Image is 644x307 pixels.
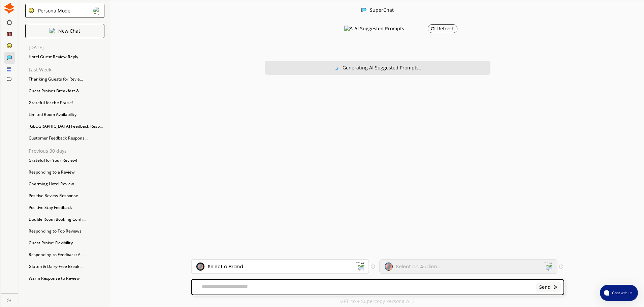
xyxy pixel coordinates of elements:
[93,7,101,15] img: Close
[25,250,104,260] div: Responding to Feedback: A...
[553,285,558,289] img: Close
[25,74,104,84] div: Thanking Guests for Revie...
[50,28,55,33] img: Close
[340,299,415,304] p: GPT 4o + Supercopy Persona-AI 3
[25,52,104,62] div: Hotel Guest Review Reply
[559,265,563,269] img: Tooltip Icon
[332,64,339,70] img: Close
[28,7,34,13] img: Close
[25,121,104,131] div: [GEOGRAPHIC_DATA] Feedback Resp...
[396,264,440,269] div: Select an Audien...
[539,284,551,290] b: Send
[58,28,80,34] p: New Chat
[344,26,353,32] img: AI Suggested Prompts
[25,285,104,295] div: Review Response Summary
[4,3,15,14] img: Close
[25,203,104,213] div: Positive Stay Feedback
[29,148,104,154] p: Previous 30 days
[25,262,104,272] div: Gluten & Dairy-Free Break...
[7,298,11,302] img: Close
[385,263,393,271] img: Audience Icon
[25,86,104,96] div: Guest Praises Breakfast &...
[29,67,104,72] p: Last Week
[544,262,552,271] img: Dropdown Icon
[370,7,394,14] div: SuperChat
[343,65,423,70] div: Generating AI Suggested Prompts...
[25,238,104,248] div: Guest Praise: Flexibility...
[1,294,18,305] a: Close
[354,24,404,34] h3: AI Suggested Prompts
[25,214,104,224] div: Double Room Booking Confi...
[29,45,104,50] p: [DATE]
[25,226,104,236] div: Responding to Top Reviews
[36,8,70,13] div: Persona Mode
[609,290,634,296] span: Chat with us
[25,167,104,177] div: Responding to a Review
[25,110,104,120] div: Limited Room Availability
[371,265,375,269] img: Tooltip Icon
[196,263,204,271] img: Brand Icon
[25,273,104,283] div: Warm Response to Review
[25,191,104,201] div: Positive Review Response
[25,179,104,189] div: Charming Hotel Review
[25,98,104,108] div: Grateful for the Praise!
[361,7,366,13] img: Close
[430,26,435,31] img: Refresh
[25,133,104,143] div: Customer Feedback Respons...
[208,264,243,269] div: Select a Brand
[355,262,364,271] img: Dropdown Icon
[25,155,104,165] div: Grateful for Your Review!
[600,285,638,301] button: atlas-launcher
[430,26,455,31] div: Refresh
